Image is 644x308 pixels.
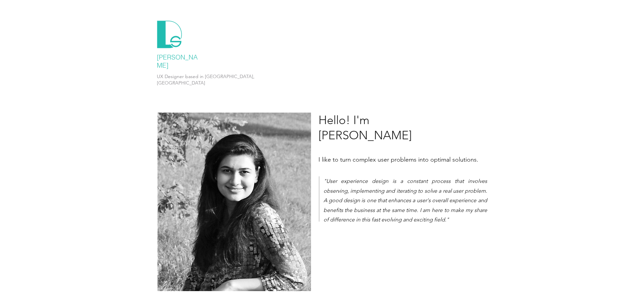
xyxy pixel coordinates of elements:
a: Button [154,14,199,62]
span: "User experience design is a constant process that involves observing, implementing and iterating... [324,178,487,223]
span: UX Designer based in [GEOGRAPHIC_DATA], [GEOGRAPHIC_DATA] [157,73,255,86]
img: DSC_1242_edited.jpg [158,113,311,291]
span: Hello! I'm [PERSON_NAME] [318,113,412,142]
span: I like to turn complex user problems into optimal solutions. [318,156,478,163]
